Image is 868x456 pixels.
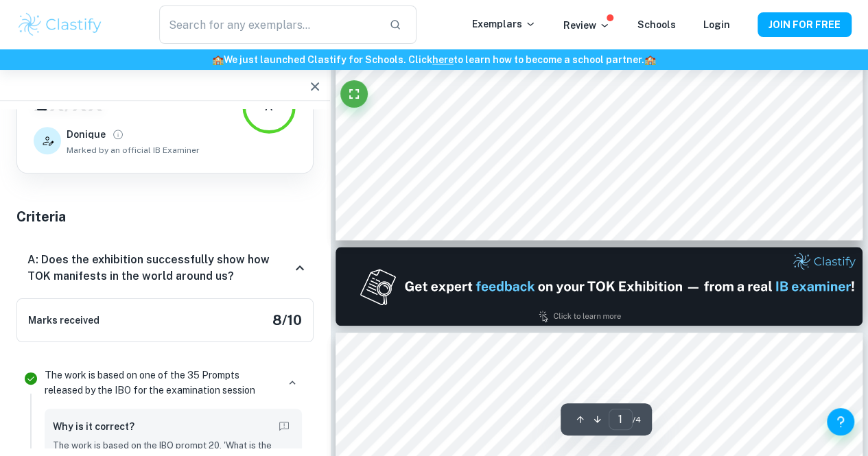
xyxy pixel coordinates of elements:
[16,11,104,38] img: Clastify logo
[28,313,99,328] h6: Marks received
[563,18,610,33] p: Review
[336,247,863,326] img: Ad
[637,19,676,30] a: Schools
[340,80,368,108] button: Fullscreen
[53,419,134,434] h6: Why is it correct?
[108,125,128,144] button: View full profile
[16,206,314,227] h5: Criteria
[45,368,277,398] p: The work is based on one of the 35 Prompts released by the IBO for the examination session
[827,408,854,435] button: Help and Feedback
[703,19,730,30] a: Login
[23,370,39,387] svg: Correct
[3,52,865,67] h6: We just launched Clastify for Schools. Click to learn how to become a school partner.
[644,54,656,65] span: 🏫
[274,417,294,436] button: Report mistake/confusion
[472,16,536,32] p: Exemplars
[16,238,314,298] div: A: Does the exhibition successfully show how TOK manifests in the world around us?
[67,127,106,142] h6: Donique
[432,54,454,65] a: here
[159,5,379,44] input: Search for any exemplars...
[272,310,302,331] h5: 8 / 10
[212,54,224,65] span: 🏫
[758,12,852,37] button: JOIN FOR FREE
[67,144,200,156] span: Marked by an official IB Examiner
[633,413,641,426] span: / 4
[27,252,292,285] h6: A: Does the exhibition successfully show how TOK manifests in the world around us?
